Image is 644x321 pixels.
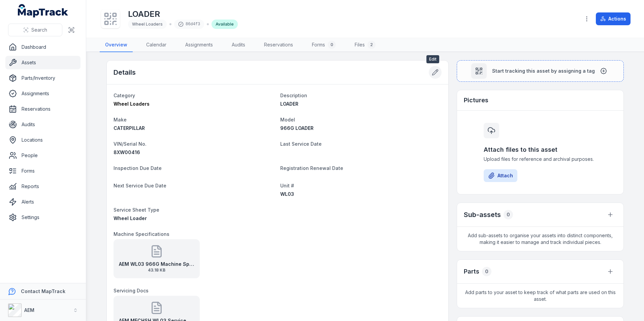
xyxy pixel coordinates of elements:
h1: LOADER [128,9,238,20]
div: 0 [328,41,336,49]
a: Alerts [5,195,80,209]
a: Parts/Inventory [5,71,80,85]
a: Reservations [5,102,80,116]
h2: Sub-assets [464,210,501,219]
a: Settings [5,211,80,224]
span: Registration Renewal Date [280,165,343,171]
a: Files2 [349,38,381,52]
a: Overview [100,38,133,52]
span: Inspection Due Date [114,165,162,171]
a: Reports [5,180,80,193]
div: 86d4f3 [174,20,204,29]
strong: AEM [24,307,34,313]
a: Dashboard [5,40,80,54]
a: Audits [226,38,251,52]
span: Last Service Date [280,141,322,147]
span: 8XW00416 [114,149,140,155]
span: Search [31,27,47,33]
span: 43.18 KB [119,267,194,273]
a: Locations [5,133,80,147]
a: Assets [5,56,80,69]
span: VIN/Serial No. [114,141,147,147]
strong: AEM WL03 966G Machine Specifications [119,261,194,267]
span: Wheel Loader [114,215,147,221]
h2: Details [114,68,136,77]
span: WL03 [280,191,294,197]
span: Next Service Due Date [114,183,166,188]
span: Machine Specifications [114,231,169,237]
span: Wheel Loaders [114,101,150,107]
a: Reservations [259,38,298,52]
span: Add sub-assets to organise your assets into distinct components, making it easier to manage and t... [457,227,623,251]
div: 0 [504,210,513,219]
h3: Attach files to this asset [484,145,597,154]
span: Start tracking this asset by assigning a tag [492,68,595,74]
button: Start tracking this asset by assigning a tag [457,60,624,82]
button: Search [8,24,62,36]
h3: Pictures [464,96,488,105]
span: Make [114,117,127,122]
a: MapTrack [18,4,68,17]
span: Category [114,93,135,98]
span: 966G LOADER [280,125,314,131]
a: Forms [5,164,80,178]
a: Forms0 [307,38,341,52]
a: Audits [5,118,80,131]
button: Actions [596,12,631,25]
a: Assignments [180,38,218,52]
span: Upload files for reference and archival purposes. [484,156,597,163]
span: Edit [426,55,439,63]
h3: Parts [464,267,479,276]
span: Servicing Docs [114,288,149,293]
span: Service Sheet Type [114,207,159,213]
span: Add parts to your asset to keep track of what parts are used on this asset. [457,284,623,308]
a: Calendar [141,38,172,52]
a: People [5,149,80,162]
div: Available [212,20,238,29]
span: Model [280,117,295,122]
div: 2 [367,41,376,49]
a: Assignments [5,87,80,100]
span: CATERPILLAR [114,125,145,131]
button: Attach [484,169,517,182]
div: 0 [482,267,491,276]
span: Unit # [280,183,294,188]
span: LOADER [280,101,298,107]
strong: Contact MapTrack [21,288,65,294]
span: Wheel Loaders [132,22,163,27]
span: Description [280,93,307,98]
